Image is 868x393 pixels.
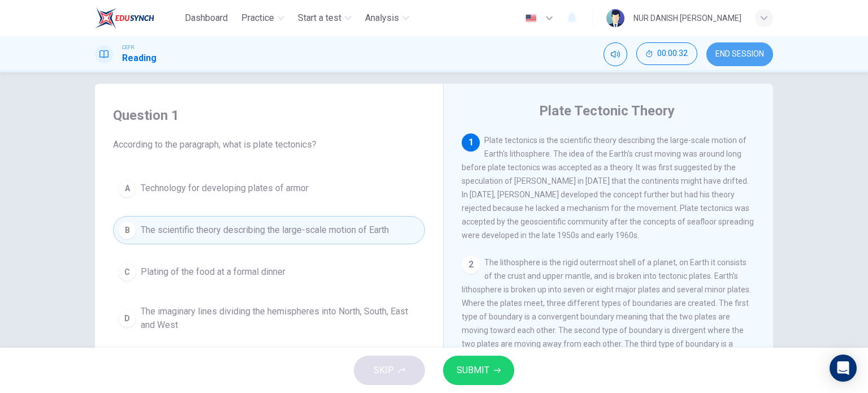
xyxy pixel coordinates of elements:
[95,7,154,29] img: EduSynch logo
[524,14,538,23] img: en
[118,309,136,327] div: D
[118,221,136,239] div: B
[633,11,741,25] div: NUR DANISH [PERSON_NAME]
[365,11,399,25] span: Analysis
[706,42,773,66] button: END SESSION
[293,8,356,28] button: Start a test
[606,9,624,27] img: Profile picture
[185,11,228,25] span: Dashboard
[141,265,285,279] span: Plating of the food at a formal dinner
[636,42,697,65] button: 00:00:32
[118,263,136,281] div: C
[636,42,697,66] div: Hide
[462,256,480,274] div: 2
[361,8,414,28] button: Analysis
[113,174,425,202] button: ATechnology for developing plates of armor
[443,356,514,385] button: SUBMIT
[457,362,489,378] span: SUBMIT
[241,11,274,25] span: Practice
[237,8,289,28] button: Practice
[113,106,425,124] h4: Question 1
[462,133,480,152] div: 1
[118,179,136,197] div: A
[539,102,675,120] h4: Plate Tectonic Theory
[141,223,389,237] span: The scientific theory describing the large-scale motion of Earth
[122,51,157,65] h1: Reading
[604,42,627,66] div: Mute
[113,258,425,286] button: CPlating of the food at a formal dinner
[462,258,751,389] span: The lithosphere is the rigid outermost shell of a planet, on Earth it consists of the crust and u...
[462,136,754,240] span: Plate tectonics is the scientific theory describing the large-scale motion of Earth's lithosphere...
[180,8,232,28] button: Dashboard
[95,7,180,29] a: EduSynch logo
[715,50,764,59] span: END SESSION
[113,300,425,337] button: DThe imaginary lines dividing the hemispheres into North, South, East and West
[657,49,688,58] span: 00:00:32
[830,355,857,382] div: Open Intercom Messenger
[298,11,341,25] span: Start a test
[141,182,309,195] span: Technology for developing plates of armor
[141,305,420,332] span: The imaginary lines dividing the hemispheres into North, South, East and West
[113,216,425,244] button: BThe scientific theory describing the large-scale motion of Earth
[122,44,134,51] span: CEFR
[113,138,425,152] span: According to the paragraph, what is plate tectonics?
